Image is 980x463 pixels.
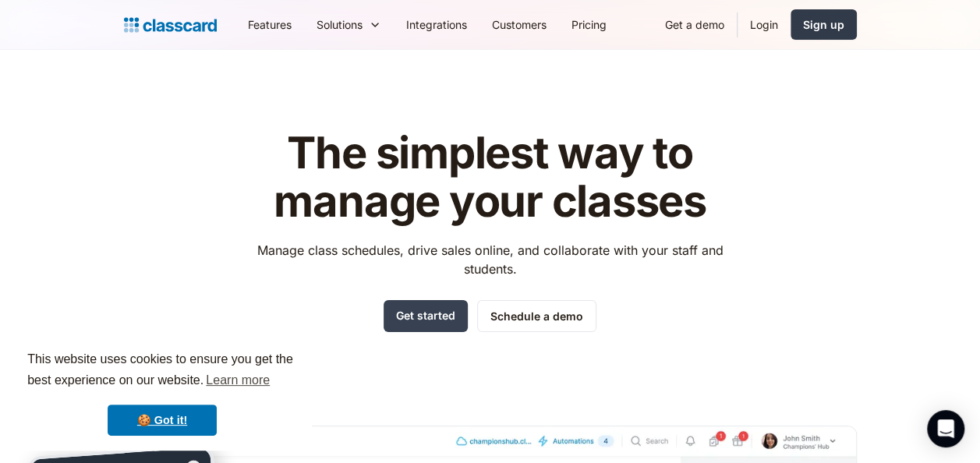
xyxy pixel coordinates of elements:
a: Customers [479,7,559,42]
a: Get a demo [653,7,737,42]
div: cookieconsent [12,335,312,451]
a: Schedule a demo [477,300,596,332]
a: Pricing [559,7,619,42]
a: learn more about cookies [203,369,272,392]
div: Open Intercom Messenger [927,410,964,447]
a: dismiss cookie message [108,405,217,436]
div: Sign up [803,16,844,33]
a: Login [738,7,791,42]
a: home [124,14,217,36]
a: Get started [384,300,468,332]
a: Integrations [394,7,479,42]
span: This website uses cookies to ensure you get the best experience on our website. [27,350,297,392]
a: Features [235,7,304,42]
a: Sign up [791,9,857,40]
div: Solutions [317,16,363,33]
div: Solutions [304,7,394,42]
p: Manage class schedules, drive sales online, and collaborate with your staff and students. [242,241,738,278]
h1: The simplest way to manage your classes [242,129,738,225]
